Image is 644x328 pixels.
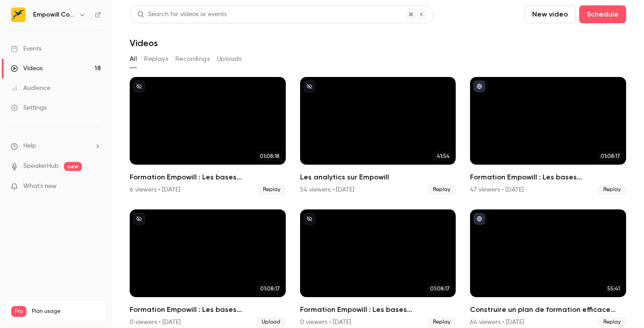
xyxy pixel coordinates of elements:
[470,77,626,195] a: 01:08:17Formation Empowill : Les bases indispensables pour les managers47 viewers • [DATE]Replay
[474,213,485,225] button: published
[470,318,524,327] div: 64 viewers • [DATE]
[130,77,286,195] li: Formation Empowill : Les bases indispensables pour les managers
[598,151,623,161] span: 01:08:17
[470,172,626,183] h2: Formation Empowill : Les bases indispensables pour les managers
[258,184,286,195] span: Replay
[256,317,286,328] span: Upload
[130,172,286,183] h2: Formation Empowill : Les bases indispensables pour les managers
[90,183,101,191] iframe: Noticeable Trigger
[133,213,145,225] button: unpublished
[175,52,210,66] button: Recordings
[470,209,626,328] a: 55:41Construire un plan de formation efficace avec Empowill64 viewers • [DATE]Replay
[300,209,456,328] li: Formation Empowill : Les bases indispensables pour les managers
[300,77,456,195] a: 41:54Les analytics sur Empowill54 viewers • [DATE]Replay
[258,284,282,294] span: 01:08:17
[470,185,524,194] div: 47 viewers • [DATE]
[64,162,82,171] span: new
[300,77,456,195] li: Les analytics sur Empowill
[32,308,101,315] span: Plan usage
[598,317,626,328] span: Replay
[257,151,282,161] span: 01:08:18
[11,44,42,53] div: Events
[300,209,456,328] a: 01:08:17Formation Empowill : Les bases indispensables pour les managers0 viewers • [DATE]Replay
[304,81,315,92] button: unpublished
[598,184,626,195] span: Replay
[137,10,227,19] div: Search for videos or events
[434,151,452,161] span: 41:54
[304,213,315,225] button: unpublished
[470,209,626,328] li: Construire un plan de formation efficace avec Empowill
[144,52,168,66] button: Replays
[130,304,286,315] h2: Formation Empowill : Les bases indispensables pour les managers
[11,64,42,73] div: Videos
[428,317,456,328] span: Replay
[133,81,145,92] button: unpublished
[428,184,456,195] span: Replay
[300,172,456,183] h2: Les analytics sur Empowill
[525,5,576,23] button: New video
[470,77,626,195] li: Formation Empowill : Les bases indispensables pour les managers
[130,52,137,66] button: All
[130,5,626,323] section: Videos
[428,284,452,294] span: 01:08:17
[474,81,485,92] button: published
[11,103,47,112] div: Settings
[130,185,180,194] div: 6 viewers • [DATE]
[11,306,26,317] span: Pro
[130,77,286,195] a: 01:08:18Formation Empowill : Les bases indispensables pour les managers6 viewers • [DATE]Replay
[130,38,158,48] h1: Videos
[130,209,286,328] a: 01:08:17Formation Empowill : Les bases indispensables pour les managers0 viewers • [DATE]Upload
[11,8,25,22] img: Empowill Community
[605,284,623,294] span: 55:41
[130,318,181,327] div: 0 viewers • [DATE]
[470,304,626,315] h2: Construire un plan de formation efficace avec Empowill
[23,162,59,171] a: SpeakerHub
[217,52,242,66] button: Uploads
[300,318,351,327] div: 0 viewers • [DATE]
[579,5,626,23] button: Schedule
[130,209,286,328] li: Formation Empowill : Les bases indispensables pour les managers
[23,182,57,191] span: What's new
[11,84,51,93] div: Audience
[23,141,36,151] span: Help
[11,141,101,151] li: help-dropdown-opener
[300,185,354,194] div: 54 viewers • [DATE]
[33,10,75,19] h6: Empowill Community
[300,304,456,315] h2: Formation Empowill : Les bases indispensables pour les managers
